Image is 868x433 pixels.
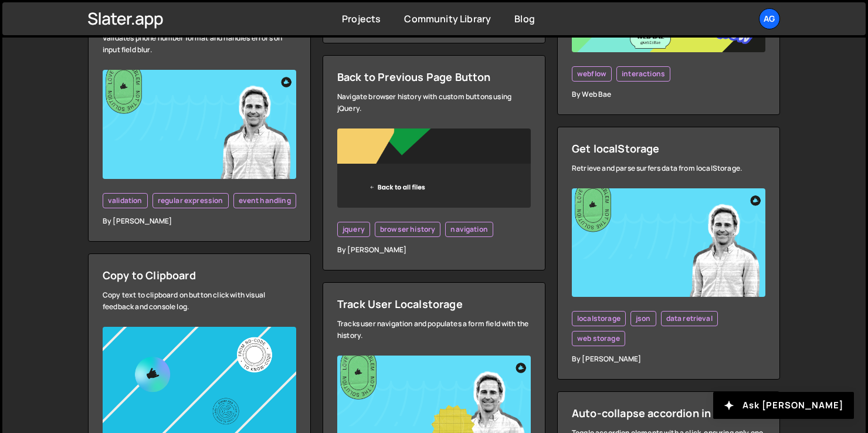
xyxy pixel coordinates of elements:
[636,314,651,323] span: json
[337,128,531,208] img: Screenshot%202024-05-24%20at%203.00.29%E2%80%AFPM.png
[337,244,531,256] div: By [PERSON_NAME]
[103,268,296,282] div: Copy to Clipboard
[713,392,854,419] button: Ask [PERSON_NAME]
[577,69,606,79] span: webflow
[572,89,765,100] div: By Web Bae
[514,12,535,25] a: Blog
[158,196,223,205] span: regular expression
[572,163,765,174] div: Retrieve and parse surfers data from localStorage.
[337,70,531,84] div: Back to Previous Page Button
[577,334,620,343] span: web storage
[572,406,765,420] div: Auto-collapse accordion in Webflow
[380,225,435,234] span: browser history
[239,196,291,205] span: event handling
[108,196,143,205] span: validation
[343,225,365,234] span: jquery
[572,141,765,155] div: Get localStorage
[450,225,488,234] span: navigation
[103,32,296,56] div: Validates phone number format and handles errors on input field blur.
[666,314,713,323] span: data retrieval
[577,314,621,323] span: localstorage
[103,215,296,227] div: By [PERSON_NAME]
[404,12,491,25] a: Community Library
[103,289,296,313] div: Copy text to clipboard on button click with visual feedback and console log.
[342,12,381,25] a: Projects
[557,127,780,380] a: Get localStorage Retrieve and parse surfers data from localStorage. localstorage json data retrie...
[759,8,780,29] a: AG
[337,297,531,311] div: Track User Localstorage
[572,353,765,365] div: By [PERSON_NAME]
[337,91,531,114] div: Navigate browser history with custom buttons using jQuery.
[622,69,665,79] span: interactions
[572,188,765,297] img: YT%20-%20Thumb%20(1).png
[337,318,531,341] div: Tracks user navigation and populates a form field with the history.
[323,55,545,270] a: Back to Previous Page Button Navigate browser history with custom buttons using jQuery. jquery br...
[103,70,296,179] img: YT%20-%20Thumb%20(1).png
